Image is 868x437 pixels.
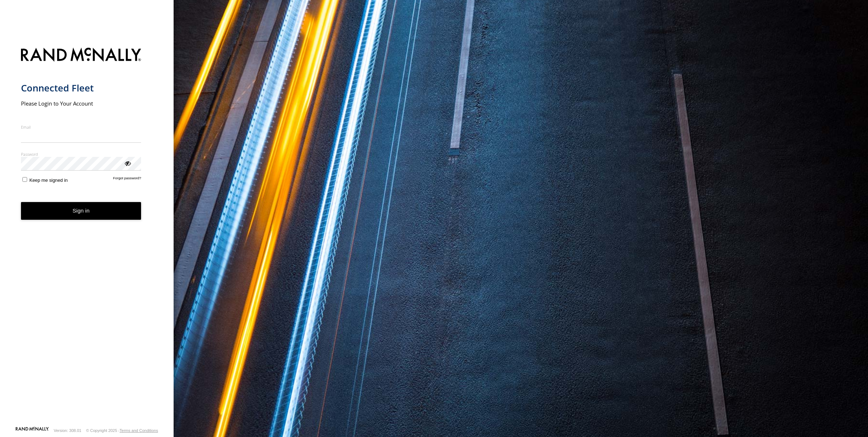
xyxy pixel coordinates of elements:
[29,177,68,183] span: Keep me signed in
[21,151,141,157] label: Password
[21,46,141,65] img: Rand McNally
[21,43,153,426] form: main
[21,82,141,94] h1: Connected Fleet
[86,428,158,433] div: © Copyright 2025 -
[16,427,49,434] a: Visit our Website
[120,428,158,433] a: Terms and Conditions
[113,176,141,183] a: Forgot password?
[21,202,141,220] button: Sign in
[124,159,131,167] div: ViewPassword
[21,124,141,130] label: Email
[21,100,141,107] h2: Please Login to Your Account
[22,177,27,182] input: Keep me signed in
[54,428,81,433] div: Version: 308.01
